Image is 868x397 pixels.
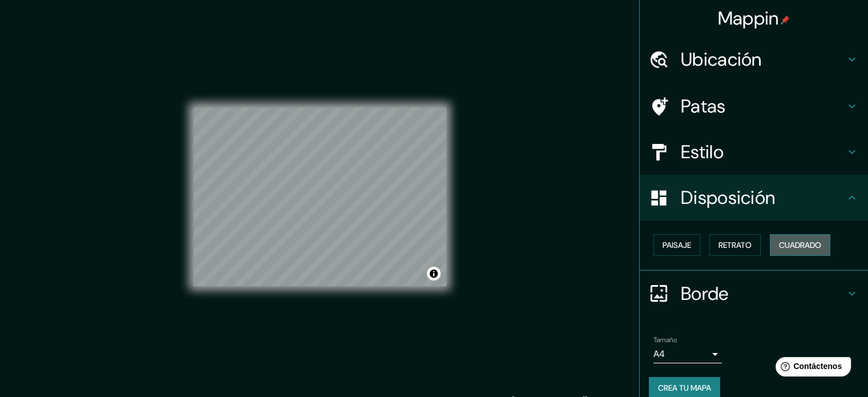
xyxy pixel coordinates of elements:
font: A4 [653,348,665,360]
font: Ubicación [681,47,762,71]
canvas: Mapa [193,107,446,286]
font: Mappin [718,6,779,30]
div: Patas [640,83,868,129]
font: Paisaje [663,240,691,250]
font: Tamaño [653,335,677,344]
font: Retrato [718,240,752,250]
font: Patas [681,94,726,118]
button: Paisaje [653,234,700,256]
font: Borde [681,282,729,306]
iframe: Lanzador de widgets de ayuda [766,352,855,384]
div: Ubicación [640,37,868,82]
div: Borde [640,271,868,316]
font: Cuadrado [779,240,821,250]
button: Retrato [709,234,761,256]
font: Disposición [681,186,775,210]
font: Crea tu mapa [658,383,711,393]
div: Estilo [640,129,868,175]
font: Estilo [681,140,724,164]
button: Cuadrado [770,234,830,256]
img: pin-icon.png [781,15,790,25]
button: Activar o desactivar atribución [427,267,441,280]
div: A4 [653,345,722,363]
div: Disposición [640,175,868,220]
